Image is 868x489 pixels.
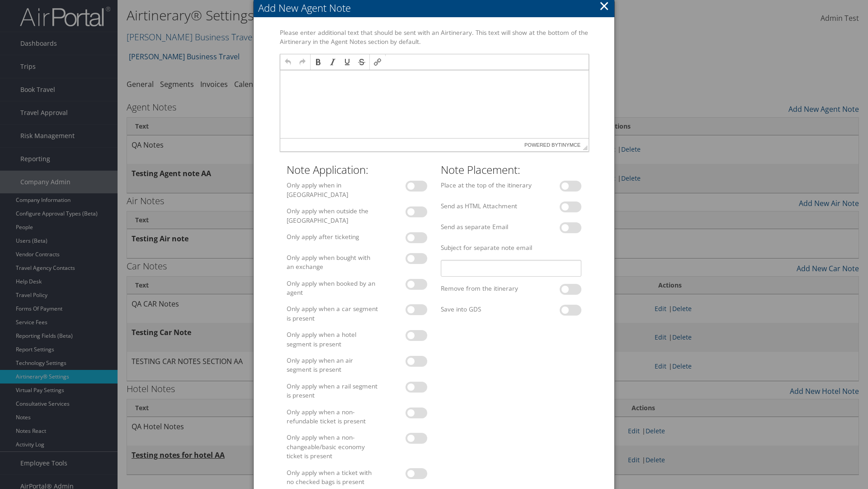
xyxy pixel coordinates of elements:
[283,407,382,426] label: Only apply when a non-refundable ticket is present
[283,232,382,241] label: Only apply after ticketing
[287,162,427,177] h2: Note Application:
[296,55,309,69] div: Redo
[283,181,382,199] label: Only apply when in [GEOGRAPHIC_DATA]
[283,382,382,400] label: Only apply when a rail segment is present
[437,243,585,252] label: Subject for separate note email
[283,253,382,272] label: Only apply when bought with an exchange
[283,279,382,297] label: Only apply when booked by an agent
[371,55,384,69] div: Insert/edit link
[283,433,382,460] label: Only apply when a non-changeable/basic economy ticket is present
[340,55,354,69] div: Underline
[441,162,581,177] h2: Note Placement:
[283,356,382,374] label: Only apply when an air segment is present
[524,139,580,151] span: Powered by
[558,142,581,148] a: tinymce
[437,181,536,190] label: Place at the top of the itinerary
[437,284,536,293] label: Remove from the itinerary
[276,28,592,47] label: Please enter additional text that should be sent with an Airtinerary. This text will show at the ...
[283,330,382,349] label: Only apply when a hotel segment is present
[283,468,382,487] label: Only apply when a ticket with no checked bags is present
[258,1,614,15] div: Add New Agent Note
[326,55,340,69] div: Italic
[283,304,382,323] label: Only apply when a car segment is present
[437,222,536,231] label: Send as separate Email
[283,206,382,225] label: Only apply when outside the [GEOGRAPHIC_DATA]
[355,55,368,69] div: Strikethrough
[281,55,295,69] div: Undo
[437,305,536,314] label: Save into GDS
[280,70,589,138] iframe: Rich Text Area. Press ALT-F9 for menu. Press ALT-F10 for toolbar. Press ALT-0 for help
[437,201,536,211] label: Send as HTML Attachment
[311,55,325,69] div: Bold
